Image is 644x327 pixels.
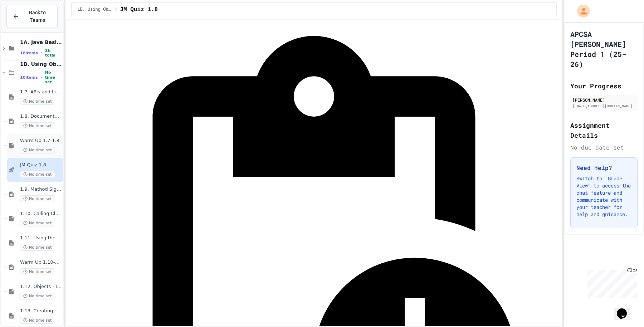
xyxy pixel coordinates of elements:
span: No time set [45,70,62,84]
span: • [41,50,42,56]
span: 1.7. APIs and Libraries [20,89,62,95]
span: No time set [20,268,55,275]
span: 1B. Using Objects [77,7,112,13]
iframe: chat widget [585,267,637,298]
span: Back to Teams [23,9,52,24]
h1: APCSA [PERSON_NAME] Period 1 (25-26) [570,29,638,69]
span: / [114,7,117,13]
span: 1A. Java Basics [20,39,62,45]
div: [PERSON_NAME] [572,97,635,103]
span: 1.13. Creating and Initializing Objects: Constructors [20,308,62,314]
span: JM Quiz 1.8 [20,162,62,168]
span: No time set [20,317,55,324]
h2: Assignment Details [570,120,638,140]
span: No time set [20,293,55,299]
span: No time set [20,244,55,251]
span: Warm Up 1.10-1.11 [20,259,62,265]
span: No time set [20,195,55,202]
span: 1.12. Objects - Instances of Classes [20,284,62,290]
span: 1.9. Method Signatures [20,186,62,192]
span: • [41,74,42,80]
div: No due date set [570,143,638,152]
h2: Your Progress [570,81,638,91]
button: Back to Teams [6,5,58,28]
span: No time set [20,122,55,129]
h3: Need Help? [576,163,631,172]
span: No time set [20,147,55,153]
span: 2h total [45,48,62,58]
iframe: chat widget [614,298,637,320]
span: No time set [20,98,55,105]
p: Switch to "Grade View" to access the chat feature and communicate with your teacher for help and ... [576,175,631,218]
span: 10 items [20,75,38,80]
span: 1.10. Calling Class Methods [20,211,62,217]
span: 18 items [20,51,38,55]
span: Warm Up 1.7-1.8 [20,138,62,144]
div: [EMAIL_ADDRESS][DOMAIN_NAME] [572,103,635,109]
div: Chat with us now!Close [3,3,49,45]
span: No time set [20,220,55,226]
span: 1B. Using Objects [20,61,62,67]
span: 1.11. Using the Math Class [20,235,62,241]
span: JM Quiz 1.8 [120,5,158,14]
span: 1.8. Documentation with Comments and Preconditions [20,113,62,119]
span: No time set [20,171,55,178]
div: My Account [570,3,592,19]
